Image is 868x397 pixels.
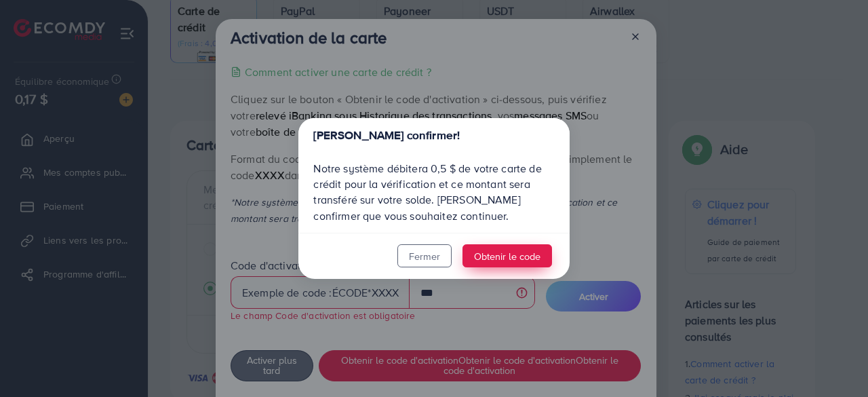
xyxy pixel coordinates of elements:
[397,244,452,267] button: Fermer
[810,336,858,387] iframe: Chat
[409,249,440,263] font: Fermer
[313,161,541,223] font: Notre système débitera 0,5 $ de votre carte de crédit pour la vérification et ce montant sera tra...
[462,244,552,267] button: Obtenir le code
[474,249,540,263] font: Obtenir le code
[313,127,460,143] font: [PERSON_NAME] confirmer!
